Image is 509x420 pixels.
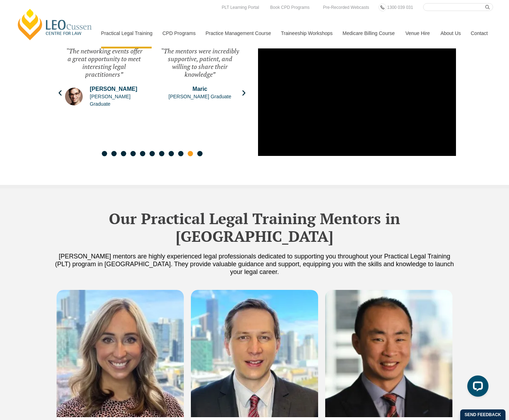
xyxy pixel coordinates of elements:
span: Go to slide 7 [159,151,164,156]
span: Go to slide 6 [150,151,155,156]
div: Next slide [240,89,247,97]
div: Previous slide [57,89,64,97]
iframe: LiveChat chat widget [462,373,491,402]
a: Medicare Billing Course [337,18,400,48]
a: 1300 039 031 [385,4,415,11]
span: [PERSON_NAME] Graduate [90,93,143,108]
span: Go to slide 9 [178,151,183,156]
span: Maric [169,85,231,93]
span: Go to slide 4 [130,151,136,156]
img: Tiffany Long Lawyer & Mentor [57,290,184,417]
a: CPD Programs [157,18,200,48]
a: Venue Hire [400,18,435,48]
span: 1300 039 031 [387,5,413,10]
a: Pre-Recorded Webcasts [321,4,371,11]
span: Go to slide 3 [121,151,126,156]
a: About Us [435,18,466,48]
div: “The mentors were incredibly supportive, patient, and willing to share their knowledge” [161,47,239,78]
a: Book CPD Programs [268,4,311,11]
span: Go to slide 10 [188,151,193,156]
div: Slides [58,40,246,160]
span: Go to slide 2 [111,151,117,156]
div: “The networking events offer a great opportunity to meet interesting legal practitioners” [65,47,143,78]
div: 11 / 11 [154,40,246,146]
a: Practical Legal Training [96,18,157,48]
span: [PERSON_NAME] Graduate [169,93,231,100]
img: Bradley Wright Lawyer & Mentor [191,290,318,417]
span: Go to slide 5 [140,151,145,156]
img: Issac Kuppens | Leo Cussen Graduate [65,88,83,105]
a: Traineeship Workshops [276,18,337,48]
a: [PERSON_NAME] Centre for Law [16,8,94,41]
span: [PERSON_NAME] [90,85,143,93]
a: Contact [466,18,493,48]
span: Go to slide 11 [197,151,203,156]
span: Go to slide 1 [102,151,107,156]
a: PLT Learning Portal [220,4,261,11]
div: 10 / 11 [58,40,150,146]
h2: Our Practical Legal Training Mentors in [GEOGRAPHIC_DATA] [53,210,456,245]
a: Practice Management Course [200,18,276,48]
span: Go to slide 8 [169,151,174,156]
p: [PERSON_NAME] mentors are highly experienced legal professionals dedicated to supporting you thro... [53,252,456,276]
